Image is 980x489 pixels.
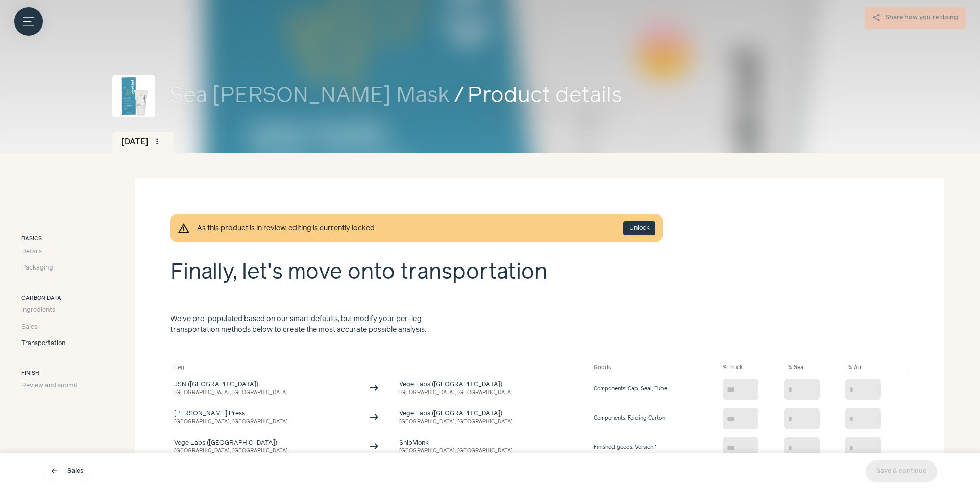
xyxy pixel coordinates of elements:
span: arrow_right_alt [368,411,380,423]
td: Components: Folding Carton [590,404,720,433]
button: more_vert [150,135,164,149]
span: Product details [468,80,868,112]
h3: Finish [21,370,78,378]
h3: Basics [21,235,78,243]
a: arrow_back Sales [43,460,90,482]
img: Sea Kale Clay Mask [112,75,155,117]
span: more_vert [153,137,162,146]
td: Components: Cap, Seal, Tube [590,375,720,404]
th: Leg [170,360,590,375]
span: [GEOGRAPHIC_DATA], [GEOGRAPHIC_DATA] [174,419,288,424]
span: [GEOGRAPHIC_DATA], [GEOGRAPHIC_DATA] [399,419,513,424]
span: arrow_back [50,467,58,475]
span: Ingredients [21,306,55,315]
a: Review and submit [21,381,78,390]
span: arrow_right_alt [368,440,380,452]
div: ShipMonk [399,440,586,446]
div: Vege Labs ([GEOGRAPHIC_DATA]) [399,411,586,417]
div: Vege Labs ([GEOGRAPHIC_DATA]) [399,382,586,388]
a: Ingredients [21,306,78,315]
span: Details [21,247,42,256]
button: Unlock [623,221,655,235]
div: % Air [848,364,905,371]
a: Packaging [21,263,78,273]
span: [GEOGRAPHIC_DATA], [GEOGRAPHIC_DATA] [399,390,513,395]
a: Sales [21,323,78,332]
th: Goods [590,360,720,375]
div: JSN ([GEOGRAPHIC_DATA]) [174,382,361,388]
span: [GEOGRAPHIC_DATA], [GEOGRAPHIC_DATA] [399,448,513,453]
div: [DATE] [112,132,174,153]
div: Vege Labs ([GEOGRAPHIC_DATA]) [174,440,361,446]
div: We've pre-populated based on our smart defaults, but modify your per-leg transportation methods b... [170,314,469,357]
a: Transportation [21,339,78,348]
a: Sea [PERSON_NAME] Mask [169,80,450,112]
td: Finished goods: Version 1 [590,433,720,462]
span: arrow_right_alt [368,382,380,394]
h2: Finally, let's move onto transportation [170,257,909,310]
span: / [454,80,464,112]
span: As this product is in review, editing is currently locked [197,223,616,234]
div: % Truck [723,364,786,371]
span: [GEOGRAPHIC_DATA], [GEOGRAPHIC_DATA] [174,390,288,395]
span: warning [178,222,190,234]
span: [GEOGRAPHIC_DATA], [GEOGRAPHIC_DATA] [174,448,288,453]
span: Packaging [21,263,53,273]
div: % Sea [788,364,847,371]
span: Sales [21,323,37,332]
a: Details [21,247,78,256]
h3: Carbon data [21,295,78,303]
div: [PERSON_NAME] Press [174,411,361,417]
span: Transportation [21,339,65,348]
